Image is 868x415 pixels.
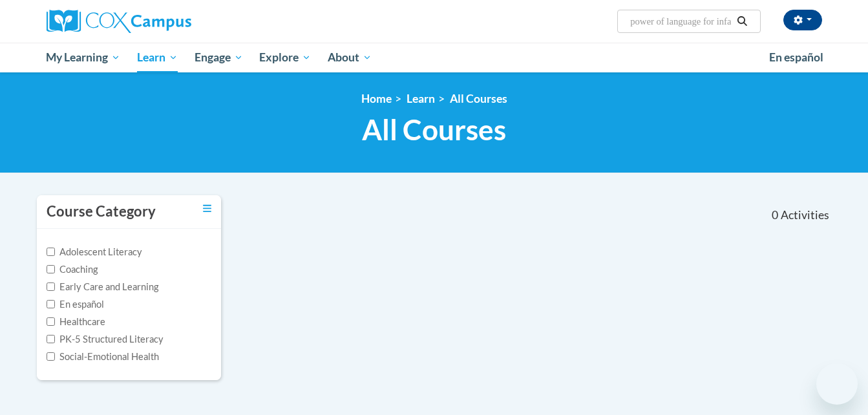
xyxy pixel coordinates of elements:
input: Checkbox for Options [47,317,55,326]
button: Account Settings [783,10,822,30]
label: Adolescent Literacy [47,245,142,259]
input: Checkbox for Options [47,335,55,343]
iframe: Button to launch messaging window [816,363,858,405]
span: Explore [259,50,311,65]
input: Checkbox for Options [47,352,55,361]
label: PK-5 Structured Literacy [47,332,164,346]
a: Engage [186,43,251,72]
a: All Courses [450,92,507,105]
span: En español [769,50,823,64]
span: Learn [137,50,178,65]
a: About [319,43,380,72]
span: My Learning [46,50,120,65]
span: About [328,50,372,65]
h3: Course Category [47,202,156,222]
div: Main menu [27,43,842,72]
input: Checkbox for Options [47,248,55,256]
a: Cox Campus [47,10,292,33]
span: 0 [772,208,778,222]
input: Checkbox for Options [47,282,55,291]
label: En español [47,297,104,312]
span: Engage [195,50,243,65]
input: Search Courses [629,14,732,29]
a: Explore [251,43,319,72]
img: Cox Campus [47,10,191,33]
a: Learn [407,92,435,105]
label: Coaching [47,262,98,277]
span: Activities [781,208,829,222]
a: Home [361,92,392,105]
a: Toggle collapse [203,202,211,216]
a: En español [761,44,832,71]
label: Healthcare [47,315,105,329]
label: Early Care and Learning [47,280,158,294]
input: Checkbox for Options [47,265,55,273]
a: My Learning [38,43,129,72]
button: Search [732,14,752,29]
a: Learn [129,43,186,72]
input: Checkbox for Options [47,300,55,308]
label: Social-Emotional Health [47,350,159,364]
span: All Courses [362,112,506,147]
